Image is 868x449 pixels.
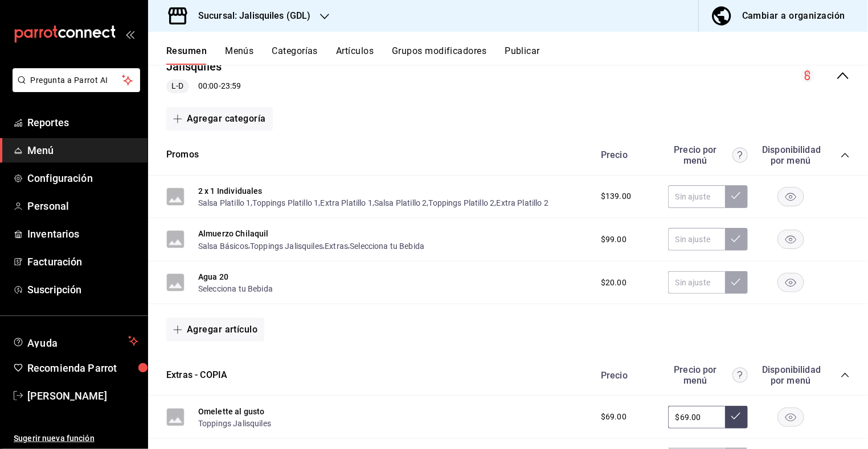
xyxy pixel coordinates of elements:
[31,74,122,86] span: Pregunta a Parrot AI
[350,240,424,252] button: Selecciona tu Bebida
[8,82,140,94] a: Pregunta a Parrot AI
[250,240,323,252] button: Toppings Jalisquiles
[166,318,264,342] button: Agregar artículo
[841,151,850,160] button: collapse-category-row
[166,45,868,65] div: navigation tabs
[601,411,627,423] span: $69.00
[429,197,495,209] button: Toppings Platillo 2
[601,234,627,246] span: $99.00
[13,68,140,92] button: Pregunta a Parrot AI
[198,228,269,239] button: Almuerzo Chilaquil
[374,197,427,209] button: Salsa Platillo 2
[189,9,311,23] h3: Sucursal: Jalisquiles (GDL)
[601,190,631,202] span: $139.00
[742,8,845,24] div: Cambiar a organización
[601,277,627,289] span: $20.00
[166,59,222,75] button: Jalisquiles
[198,239,424,251] div: , , ,
[505,45,540,65] button: Publicar
[336,45,374,65] button: Artículos
[166,148,199,161] button: Promos
[27,334,124,348] span: Ayuda
[125,30,134,39] button: open_drawer_menu
[668,185,725,208] input: Sin ajuste
[27,282,138,297] span: Suscripción
[668,364,748,386] div: Precio por menú
[27,226,138,242] span: Inventarios
[198,271,228,282] button: Agua 20
[668,406,725,429] input: Sin ajuste
[148,49,868,102] div: collapse-menu-row
[253,197,319,209] button: Toppings Platillo 1
[589,149,662,160] div: Precio
[198,185,263,197] button: 2 x 1 Individuales
[198,418,271,429] button: Toppings Jalisquiles
[198,406,265,417] button: Omelette al gusto
[27,198,138,214] span: Personal
[589,370,662,381] div: Precio
[27,388,138,404] span: [PERSON_NAME]
[198,197,251,209] button: Salsa Platillo 1
[27,115,138,130] span: Reportes
[668,271,725,294] input: Sin ajuste
[392,45,486,65] button: Grupos modificadores
[841,371,850,380] button: collapse-category-row
[27,143,138,158] span: Menú
[166,45,207,65] button: Resumen
[14,433,138,444] span: Sugerir nueva función
[167,80,188,92] span: L-D
[166,369,227,382] button: Extras - COPIA
[272,45,318,65] button: Categorías
[762,364,819,386] div: Disponibilidad por menú
[198,197,548,209] div: , , , , ,
[198,240,248,252] button: Salsa Básicos
[27,171,138,186] span: Configuración
[321,197,372,209] button: Extra Platillo 1
[497,197,548,209] button: Extra Platillo 2
[325,240,348,252] button: Extras
[225,45,253,65] button: Menús
[27,254,138,269] span: Facturación
[668,144,748,166] div: Precio por menú
[166,80,241,93] div: 00:00 - 23:59
[166,107,273,131] button: Agregar categoría
[198,283,273,294] button: Selecciona tu Bebida
[762,144,819,166] div: Disponibilidad por menú
[668,228,725,251] input: Sin ajuste
[27,360,138,376] span: Recomienda Parrot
